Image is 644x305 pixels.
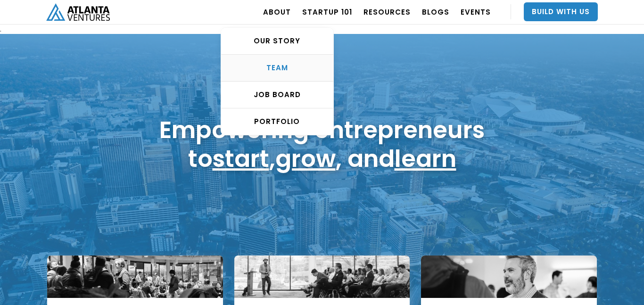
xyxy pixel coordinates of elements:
a: OUR STORY [221,28,333,55]
a: Job Board [221,82,333,108]
a: learn [395,142,456,175]
a: PORTFOLIO [221,108,333,135]
a: TEAM [221,55,333,82]
a: Build With Us [524,2,598,21]
div: PORTFOLIO [221,117,333,126]
div: Job Board [221,90,333,99]
h1: Empowering entrepreneurs to , , and [159,115,485,173]
div: TEAM [221,63,333,73]
a: grow [275,142,336,175]
div: OUR STORY [221,36,333,46]
a: start [213,142,269,175]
